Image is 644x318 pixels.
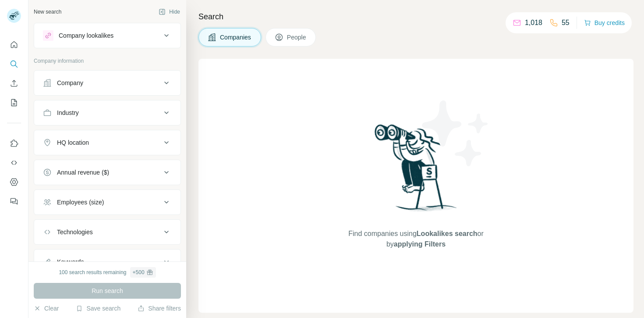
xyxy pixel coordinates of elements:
[346,229,486,250] span: Find companies using or by
[34,8,61,16] div: New search
[525,18,542,28] p: 1,018
[34,162,180,183] button: Annual revenue ($)
[57,257,84,266] div: Keywords
[7,95,21,111] button: My lists
[34,72,180,93] button: Company
[57,198,104,207] div: Employees (size)
[7,37,21,53] button: Quick start
[34,102,180,123] button: Industry
[34,132,180,153] button: HQ location
[7,136,21,151] button: Use Surfe on LinkedIn
[57,168,109,177] div: Annual revenue ($)
[59,31,113,40] div: Company lookalikes
[76,304,120,313] button: Save search
[34,222,180,243] button: Technologies
[7,56,21,72] button: Search
[59,267,156,278] div: 100 search results remaining
[198,11,633,23] h4: Search
[7,193,21,209] button: Feedback
[371,122,462,220] img: Surfe Illustration - Woman searching with binoculars
[138,304,181,313] button: Share filters
[152,5,186,18] button: Hide
[57,228,93,236] div: Technologies
[7,75,21,91] button: Enrich CSV
[416,94,495,173] img: Surfe Illustration - Stars
[394,240,446,248] span: applying Filters
[34,251,180,272] button: Keywords
[34,192,180,213] button: Employees (size)
[287,33,307,42] span: People
[133,268,145,276] div: + 500
[7,155,21,171] button: Use Surfe API
[562,18,570,28] p: 55
[34,304,59,313] button: Clear
[57,138,89,147] div: HQ location
[57,108,79,117] div: Industry
[34,57,181,65] p: Company information
[584,17,625,29] button: Buy credits
[220,33,252,42] span: Companies
[57,79,83,87] div: Company
[7,174,21,190] button: Dashboard
[34,25,180,46] button: Company lookalikes
[417,230,478,237] span: Lookalikes search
